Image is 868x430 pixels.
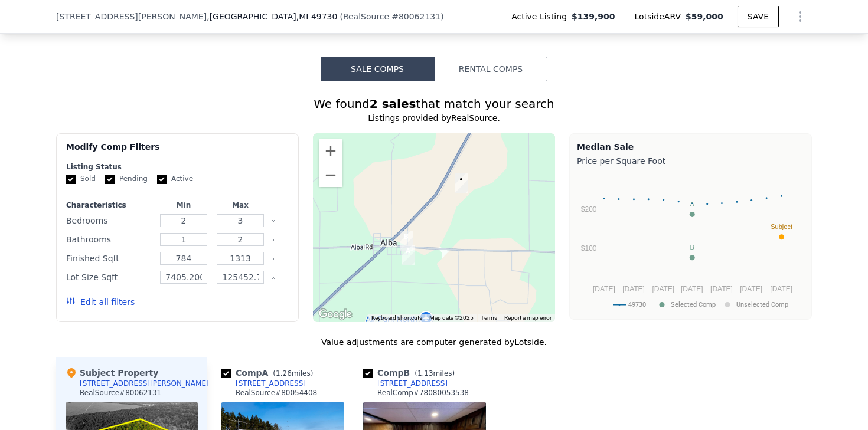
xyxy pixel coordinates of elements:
[221,379,306,388] a: [STREET_ADDRESS]
[66,296,135,308] button: Edit all filters
[66,367,158,379] div: Subject Property
[214,201,266,210] div: Max
[80,379,209,388] div: [STREET_ADDRESS][PERSON_NAME]
[628,301,646,308] text: 49730
[158,201,210,210] div: Min
[581,244,597,252] text: $100
[316,307,355,322] img: Google
[296,12,338,21] span: , MI 49730
[572,11,615,22] span: $139,900
[710,285,733,293] text: [DATE]
[690,201,695,208] text: A
[434,57,547,81] button: Rental Comps
[66,201,153,210] div: Characteristics
[66,175,76,184] input: Sold
[66,269,153,285] div: Lot Size Sqft
[410,369,459,378] span: ( miles)
[736,301,788,308] text: Unselected Comp
[577,153,804,169] div: Price per Square Foot
[157,174,193,184] label: Active
[770,285,792,293] text: [DATE]
[56,11,207,22] span: [STREET_ADDRESS][PERSON_NAME]
[276,369,292,378] span: 1.26
[581,205,597,214] text: $200
[577,141,804,153] div: Median Sale
[417,369,433,378] span: 1.13
[429,314,474,321] span: Map data ©2025
[66,212,153,229] div: Bedrooms
[690,244,694,251] text: B
[738,6,779,27] button: SAVE
[511,11,572,22] span: Active Listing
[740,285,762,293] text: [DATE]
[504,314,552,321] a: Report a map error
[340,11,443,22] div: ( )
[481,314,497,321] a: Terms (opens in new tab)
[370,97,416,111] strong: 2 sales
[66,162,289,172] div: Listing Status
[66,174,96,184] label: Sold
[652,285,674,293] text: [DATE]
[319,139,342,163] button: Zoom in
[635,11,686,22] span: Lotside ARV
[271,238,276,242] button: Clear
[80,388,161,398] div: RealSource # 80062131
[455,173,468,193] div: 3191 Tucker Rd
[681,285,703,293] text: [DATE]
[271,219,276,224] button: Clear
[622,285,645,293] text: [DATE]
[105,174,148,184] label: Pending
[56,112,812,124] div: Listings provided by RealSource .
[66,141,289,162] div: Modify Comp Filters
[391,12,440,21] span: # 80062131
[268,369,318,378] span: ( miles)
[66,231,153,248] div: Bathrooms
[671,301,716,308] text: Selected Comp
[363,367,459,379] div: Comp B
[316,307,355,322] a: Open this area in Google Maps (opens a new window)
[236,388,317,398] div: RealSource # 80054408
[236,379,306,388] div: [STREET_ADDRESS]
[56,96,812,112] div: We found that match your search
[56,336,812,348] div: Value adjustments are computer generated by Lotside .
[402,245,415,265] div: 4227 East St
[577,169,804,317] svg: A chart.
[771,223,792,230] text: Subject
[377,379,448,388] div: [STREET_ADDRESS]
[157,175,167,184] input: Active
[319,163,342,187] button: Zoom out
[343,12,389,21] span: RealSource
[207,11,337,22] span: , [GEOGRAPHIC_DATA]
[377,388,469,398] div: RealComp # 78080053538
[686,12,723,21] span: $59,000
[788,5,812,28] button: Show Options
[271,275,276,280] button: Clear
[371,314,422,322] button: Keyboard shortcuts
[271,257,276,261] button: Clear
[363,379,448,388] a: [STREET_ADDRESS]
[105,175,115,184] input: Pending
[400,231,413,251] div: 4062 East St
[66,250,153,267] div: Finished Sqft
[321,57,434,81] button: Sale Comps
[221,367,318,379] div: Comp A
[593,285,615,293] text: [DATE]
